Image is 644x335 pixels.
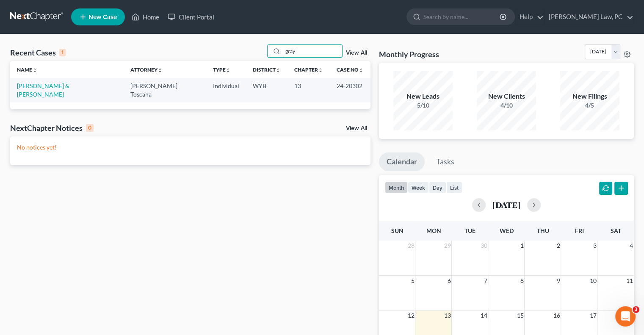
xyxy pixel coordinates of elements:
span: 4 [629,241,634,251]
a: View All [346,50,367,56]
iframe: Intercom live chat [615,306,636,327]
div: Recent Cases [10,47,66,58]
button: week [408,182,429,193]
div: New Filings [560,91,619,101]
button: day [429,182,446,193]
i: unfold_more [359,68,364,73]
p: No notices yet! [17,143,364,152]
td: 13 [287,78,330,102]
span: 6 [446,276,451,286]
span: 10 [589,276,597,286]
span: 16 [552,310,561,321]
i: unfold_more [276,68,281,73]
span: 2 [556,241,561,251]
a: Case Nounfold_more [337,66,364,73]
td: 24-20302 [330,78,370,102]
button: list [446,182,462,193]
button: month [385,182,408,193]
span: 3 [592,241,597,251]
h2: [DATE] [492,200,520,209]
span: 28 [406,241,415,251]
div: New Leads [393,91,453,101]
span: 5 [410,276,415,286]
span: 7 [483,276,488,286]
span: Sat [610,227,621,234]
a: Chapterunfold_more [294,66,323,73]
span: 30 [479,241,488,251]
h3: Monthly Progress [379,49,439,59]
a: Help [515,9,544,25]
i: unfold_more [32,68,37,73]
div: 1 [59,49,66,56]
div: 4/5 [560,101,619,110]
td: WYB [246,78,287,102]
div: NextChapter Notices [10,123,94,133]
div: 5/10 [393,101,453,110]
span: New Case [88,14,117,20]
span: 9 [556,276,561,286]
span: Thu [536,227,549,234]
a: Nameunfold_more [17,66,37,73]
span: 1 [519,241,524,251]
div: New Clients [477,91,536,101]
span: Wed [499,227,513,234]
a: Tasks [428,152,462,171]
span: 12 [406,310,415,321]
a: Attorneyunfold_more [130,66,163,73]
a: View All [346,125,367,131]
i: unfold_more [158,68,163,73]
span: 11 [625,276,634,286]
a: Calendar [379,152,425,171]
a: Home [127,9,163,25]
td: Individual [206,78,246,102]
i: unfold_more [318,68,323,73]
a: Client Portal [163,9,218,25]
a: [PERSON_NAME] & [PERSON_NAME] [17,82,69,98]
span: 29 [443,241,451,251]
span: 17 [589,310,597,321]
span: 3 [633,306,639,313]
a: [PERSON_NAME] Law, PC [544,9,633,25]
a: Typeunfold_more [213,66,231,73]
span: 15 [516,310,524,321]
span: Fri [575,227,583,234]
input: Search by name... [283,45,342,57]
span: 14 [479,310,488,321]
div: 4/10 [477,101,536,110]
input: Search by name... [423,9,501,25]
i: unfold_more [226,68,231,73]
div: 0 [86,124,94,132]
td: [PERSON_NAME] Toscana [124,78,206,102]
span: Sun [391,227,403,234]
a: Districtunfold_more [253,66,281,73]
span: 13 [443,310,451,321]
span: Mon [426,227,441,234]
span: 8 [519,276,524,286]
span: Tue [464,227,475,234]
